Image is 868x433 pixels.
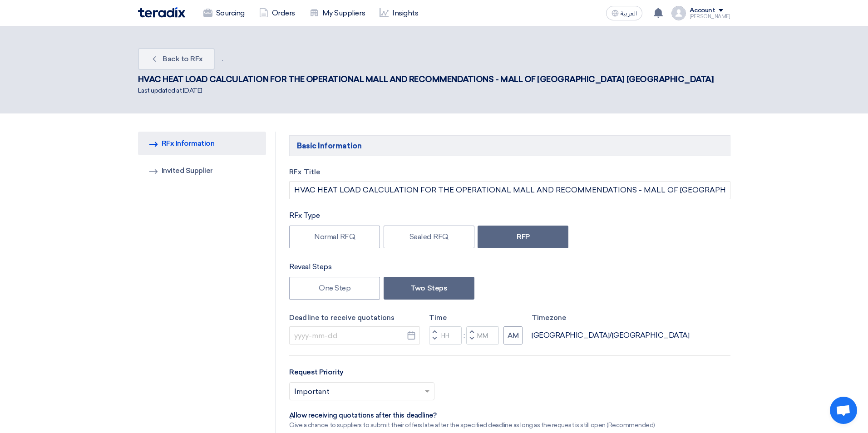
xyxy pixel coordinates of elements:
div: Last updated at [DATE] [138,86,714,95]
span: Back to RFx [163,54,203,63]
label: One Step [289,277,380,300]
div: Account [690,7,715,15]
div: ِAllow receiving quotations after this deadline? [289,411,655,420]
a: Invited Supplier [138,159,266,182]
img: profile_test.png [671,6,686,20]
div: Reveal Steps [289,261,730,272]
a: Insights [372,3,425,23]
a: Back to RFx [138,48,215,70]
label: Normal RFQ [289,226,380,248]
label: Time [429,313,523,323]
label: Sealed RFQ [384,226,474,248]
a: My Suppliers [302,3,372,23]
a: Sourcing [196,3,252,23]
input: yyyy-mm-dd [289,326,420,344]
input: e.g. New ERP System, Server Visualization Project... [289,181,730,199]
h5: Basic Information [289,135,730,156]
div: Open chat [830,397,857,424]
label: Two Steps [384,277,474,300]
div: : [462,330,466,341]
input: Hours [429,326,462,344]
div: [PERSON_NAME] [690,14,730,19]
button: العربية [606,6,642,20]
label: RFx Title [289,167,730,177]
div: . [138,44,730,95]
img: Teradix logo [138,7,185,18]
label: Timezone [532,313,689,323]
div: HVAC HEAT LOAD CALCULATION FOR THE OPERATIONAL MALL AND RECOMMENDATIONS - MALL OF [GEOGRAPHIC_DAT... [138,74,714,86]
label: Request Priority [289,367,343,378]
div: Give a chance to suppliers to submit their offers late after the specified deadline as long as th... [289,420,655,430]
div: [GEOGRAPHIC_DATA]/[GEOGRAPHIC_DATA] [532,330,689,341]
label: RFP [478,226,568,248]
button: AM [503,326,523,344]
span: العربية [621,10,637,17]
a: Orders [252,3,302,23]
input: Minutes [466,326,499,344]
label: Deadline to receive quotations [289,313,420,323]
div: RFx Type [289,210,730,221]
a: RFx Information [138,132,266,155]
